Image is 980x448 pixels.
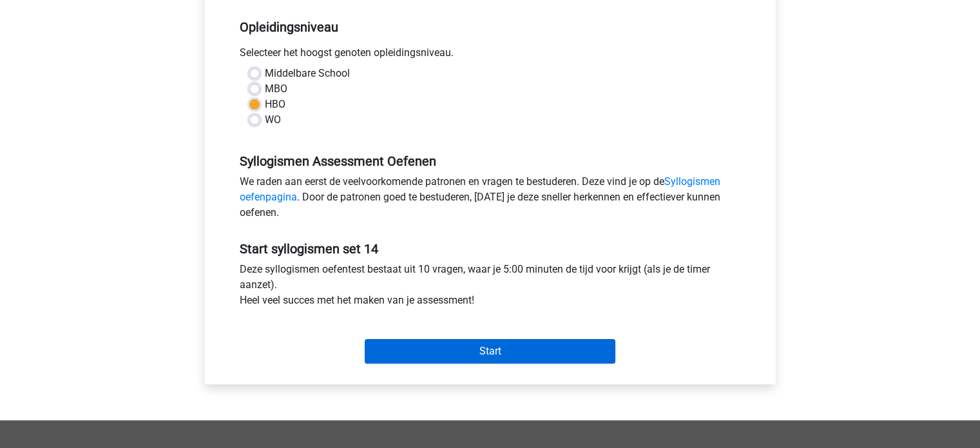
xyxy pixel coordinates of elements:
[265,97,285,112] label: HBO
[230,262,751,313] div: Deze syllogismen oefentest bestaat uit 10 vragen, waar je 5:00 minuten de tijd voor krijgt (als j...
[230,174,751,226] div: We raden aan eerst de veelvoorkomende patronen en vragen te bestuderen. Deze vind je op de . Door...
[265,81,287,97] label: MBO
[240,241,741,257] h5: Start syllogismen set 14
[240,153,741,169] h5: Syllogismen Assessment Oefenen
[240,14,741,40] h5: Opleidingsniveau
[230,45,751,66] div: Selecteer het hoogst genoten opleidingsniveau.
[265,66,350,81] label: Middelbare School
[265,112,281,128] label: WO
[365,339,615,364] input: Start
